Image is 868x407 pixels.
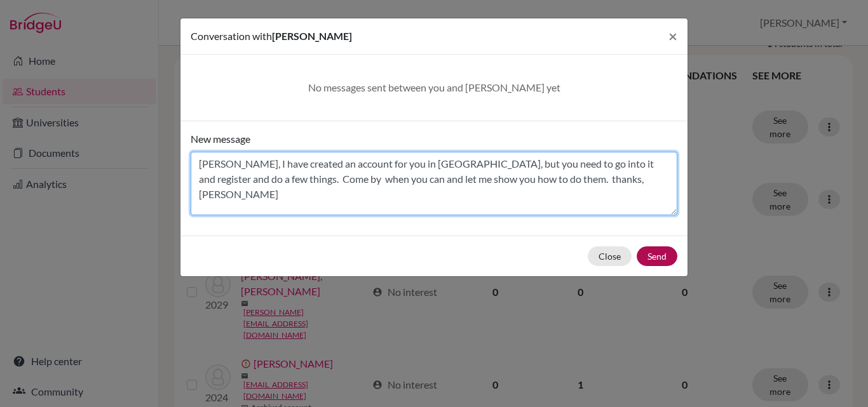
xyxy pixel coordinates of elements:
[272,30,352,42] span: [PERSON_NAME]
[206,80,662,95] div: No messages sent between you and [PERSON_NAME] yet
[191,131,250,147] label: New message
[668,27,677,45] span: ×
[191,30,272,42] span: Conversation with
[637,246,677,266] button: Send
[588,246,632,266] button: Close
[658,18,688,54] button: Close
